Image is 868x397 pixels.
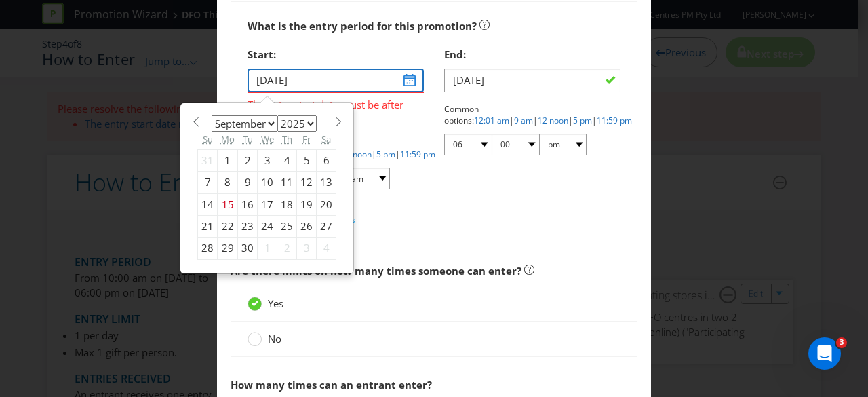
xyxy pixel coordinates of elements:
abbr: Monday [221,133,235,145]
input: DD/MM/YY [248,69,424,92]
div: 10 [258,172,277,193]
div: 22 [218,215,238,237]
div: 23 [238,215,258,237]
input: DD/MM/YY [444,69,620,92]
div: 31 [198,149,218,171]
div: 14 [198,193,218,215]
div: 29 [218,238,238,259]
abbr: Friday [302,133,311,145]
a: 11:59 pm [597,115,632,126]
div: 17 [258,193,277,215]
span: The entry start date must be after [DATE]. [248,93,424,127]
span: | [509,115,514,126]
div: 6 [317,149,336,171]
span: How many times can an entrant enter? [231,378,432,392]
div: 21 [198,215,218,237]
div: 15 [218,193,238,215]
a: 12 noon [341,149,372,160]
abbr: Tuesday [243,133,253,145]
abbr: Saturday [321,133,331,145]
span: | [533,115,538,126]
div: 1 [218,149,238,171]
a: 5 pm [376,149,395,160]
div: 24 [258,215,277,237]
div: 20 [317,193,336,215]
div: 18 [277,193,297,215]
abbr: Thursday [282,133,292,145]
div: End: [444,41,620,69]
div: 12 [297,172,317,193]
span: Yes [268,297,283,310]
div: 8 [218,172,238,193]
div: 27 [317,215,336,237]
abbr: Wednesday [261,133,274,145]
div: 13 [317,172,336,193]
span: | [372,149,376,160]
div: 30 [238,238,258,259]
div: 5 [297,149,317,171]
div: 2 [238,149,258,171]
span: | [395,149,400,160]
span: 3 [836,337,847,348]
div: 9 [238,172,258,193]
span: What is the entry period for this promotion? [248,19,477,33]
div: 28 [198,238,218,259]
div: 26 [297,215,317,237]
a: 5 pm [573,115,592,126]
span: No [268,332,281,345]
abbr: Sunday [203,133,213,145]
span: Common options: [444,103,479,126]
div: 19 [297,193,317,215]
span: Are there limits on how many times someone can enter? [231,264,521,278]
span: | [568,115,573,126]
div: 16 [238,193,258,215]
div: 2 [277,238,297,259]
a: 12:01 am [474,115,509,126]
div: 3 [297,238,317,259]
a: 11:59 pm [400,149,435,160]
div: Start: [248,41,424,69]
span: | [592,115,597,126]
div: 1 [258,238,277,259]
div: 7 [198,172,218,193]
div: 25 [277,215,297,237]
iframe: Intercom live chat [808,337,841,370]
div: 11 [277,172,297,193]
a: 12 noon [538,115,568,126]
a: 9 am [514,115,533,126]
div: 4 [277,149,297,171]
div: 3 [258,149,277,171]
div: 4 [317,238,336,259]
